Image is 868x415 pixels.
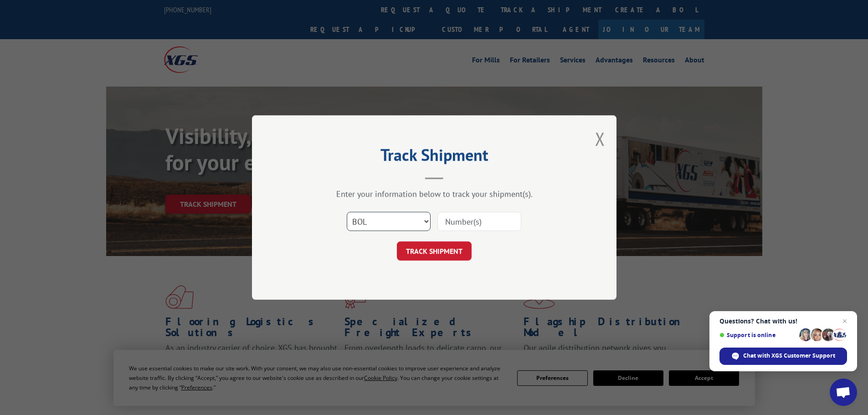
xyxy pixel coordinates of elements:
[839,316,850,327] span: Close chat
[719,318,847,325] span: Questions? Chat with us!
[298,189,571,199] div: Enter your information below to track your shipment(s).
[437,212,521,231] input: Number(s)
[397,241,472,261] button: TRACK SHIPMENT
[830,379,857,406] div: Open chat
[719,348,847,365] div: Chat with XGS Customer Support
[595,127,605,151] button: Close modal
[719,332,796,338] span: Support is online
[743,352,835,360] span: Chat with XGS Customer Support
[298,149,571,166] h2: Track Shipment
